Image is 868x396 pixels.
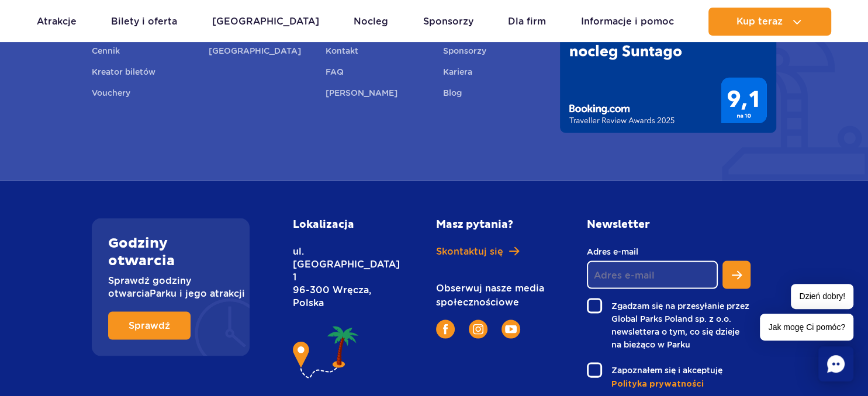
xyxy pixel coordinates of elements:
a: Vouchery [92,86,130,102]
a: Nocleg [354,8,388,36]
span: Polityka prywatności [611,378,704,390]
a: Informacje i pomoc [581,8,674,36]
a: Skontaktuj się [436,245,549,258]
input: Adres e-mail [587,260,718,289]
a: Dla firm [508,8,546,36]
button: Zapisz się do newslettera [722,260,751,289]
span: Kup teraz [736,16,783,27]
div: Chat [818,346,853,381]
a: Cennik [92,44,120,60]
label: Adres e-mail [587,245,718,258]
a: Sprawdź [108,311,191,339]
img: Facebook [443,324,448,334]
a: Kreator biletów [92,65,155,81]
a: Bilety i oferta [111,8,177,36]
a: Atrakcje [37,8,77,36]
a: Sponsorzy [443,44,486,60]
a: Kariera [443,65,472,81]
img: YouTube [505,325,517,333]
a: [GEOGRAPHIC_DATA] [212,8,319,36]
a: Blog [443,86,462,102]
img: Instagram [473,324,483,334]
a: [GEOGRAPHIC_DATA] [209,44,301,60]
p: Obserwuj nasze media społecznościowe [436,281,549,309]
a: [PERSON_NAME] [326,86,397,102]
a: Sponsorzy [423,8,473,36]
a: Polityka prywatności [611,377,751,390]
button: Kup teraz [708,8,831,36]
p: ul. [GEOGRAPHIC_DATA] 1 96-300 Wręcza, Polska [293,245,383,309]
label: Zgadzam się na przesyłanie przez Global Parks Poland sp. z o.o. newslettera o tym, co się dzieje ... [587,298,751,350]
img: Traveller Review Awards 2025' od Booking.com dla Suntago Village - wynik 9.1/10 [560,17,776,133]
span: Sprawdź [129,321,170,330]
a: FAQ [326,65,344,81]
span: Jak mogę Ci pomóc? [760,314,853,341]
h2: Lokalizacja [293,218,383,231]
h2: Godziny otwarcia [108,234,233,269]
span: Dzień dobry! [791,284,853,309]
p: Sprawdź godziny otwarcia Parku i jego atrakcji [108,274,233,300]
span: Skontaktuj się [436,245,503,258]
a: Kontakt [326,44,358,60]
label: Zapoznałem się i akceptuję [587,362,751,377]
h2: Masz pytania? [436,218,549,231]
h2: Newsletter [587,218,751,231]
